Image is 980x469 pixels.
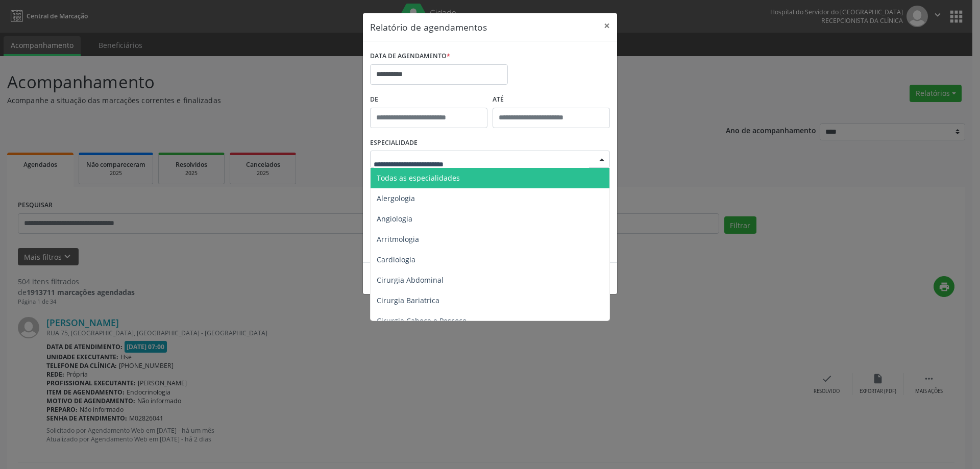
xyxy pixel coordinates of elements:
[597,13,617,38] button: Close
[377,295,439,305] span: Cirurgia Bariatrica
[377,193,415,203] span: Alergologia
[493,92,610,108] label: ATÉ
[370,135,418,151] label: ESPECIALIDADE
[377,255,415,264] span: Cardiologia
[377,214,412,224] span: Angiologia
[370,20,487,34] h5: Relatório de agendamentos
[377,234,419,244] span: Arritmologia
[377,316,467,326] span: Cirurgia Cabeça e Pescoço
[377,275,444,285] span: Cirurgia Abdominal
[370,92,487,108] label: De
[370,48,450,64] label: DATA DE AGENDAMENTO
[377,173,460,183] span: Todas as especialidades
